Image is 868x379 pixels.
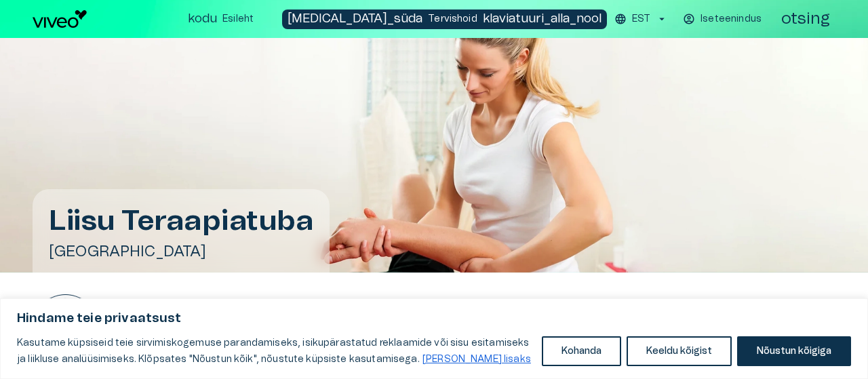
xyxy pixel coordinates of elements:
[428,14,477,24] font: Tervishoid
[17,335,532,367] p: Kasutame küpsiseid teie sirvimiskogemuse parandamiseks, isikupärastatud reklaamide või sisu esita...
[612,9,670,29] button: EST
[632,14,650,24] font: EST
[483,13,601,25] font: klaviatuuri_alla_nool
[33,294,98,360] img: Liisu Teraapiatuba logo
[681,9,765,29] button: Iseteenindus
[33,10,87,28] img: Viveo logo
[49,242,313,262] h5: [GEOGRAPHIC_DATA]
[542,336,621,366] button: Kohanda
[627,336,732,366] button: Keeldu kõigist
[288,13,422,25] font: [MEDICAL_DATA]_süda
[49,205,313,237] h1: Liisu Teraapiatuba
[701,14,762,24] font: Iseteenindus
[188,13,217,25] font: kodu
[781,11,830,27] font: otsing
[776,5,835,33] button: ava otsingu modaalaken
[33,10,177,28] a: Navigeeri avalehele
[737,336,851,366] button: Nõustun kõigiga
[282,9,607,29] button: [MEDICAL_DATA]_südaTervishoidklaviatuuri_alla_nool
[422,354,532,365] a: Loe lisaks
[222,14,254,24] font: Esileht
[17,311,851,327] p: Hindame teie privaatsust
[182,9,260,29] button: koduEsileht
